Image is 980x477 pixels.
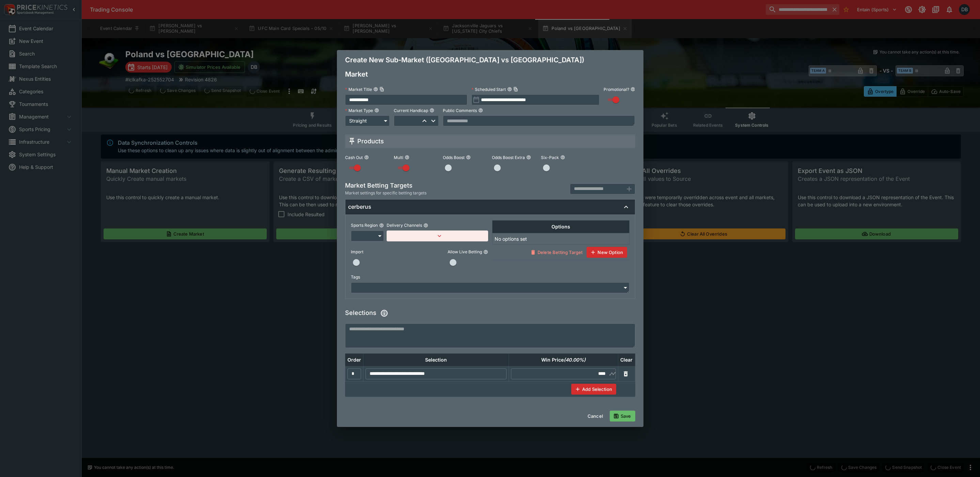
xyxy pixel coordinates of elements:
[604,86,629,92] p: Promotional?
[378,307,390,319] button: Paste/Type a csv of selections prices here. When typing, a selection will be created as you creat...
[364,155,369,160] button: Cash Out
[345,108,373,113] p: Market Type
[584,411,607,422] button: Cancel
[345,307,390,319] h5: Selections
[443,155,465,160] p: Odds Boost
[478,108,483,113] button: Public Comments
[345,70,368,79] h4: Market
[351,222,378,228] p: Sports Region
[443,108,477,113] p: Public Comments
[571,384,616,395] button: Add Selection
[527,247,587,258] button: Delete Betting Target
[564,357,586,363] em: ( 40.00 %)
[430,108,434,113] button: Current Handicap
[357,137,384,145] h5: Products
[492,155,525,160] p: Odds Boost Extra
[345,190,426,196] span: Market settings for specific betting targets
[373,87,378,92] button: Market TitleCopy To Clipboard
[363,353,509,366] th: Selection
[492,220,629,233] th: Options
[351,274,360,280] p: Tags
[374,108,379,113] button: Market Type
[379,87,384,92] button: Copy To Clipboard
[587,247,627,258] button: New Option
[509,353,618,366] th: Win Price
[631,87,635,92] button: Promotional?
[513,87,518,92] button: Copy To Clipboard
[351,249,363,255] p: Import
[507,87,512,92] button: Scheduled StartCopy To Clipboard
[345,155,363,160] p: Cash Out
[394,108,428,113] p: Current Handicap
[471,86,506,92] p: Scheduled Start
[610,411,635,422] button: Save
[560,155,565,160] button: Six-Pack
[345,353,363,366] th: Order
[337,50,643,70] div: Create New Sub-Market ([GEOGRAPHIC_DATA] vs [GEOGRAPHIC_DATA])
[526,155,531,160] button: Odds Boost Extra
[483,250,488,254] button: Allow Live Betting
[405,155,409,160] button: Multi
[423,223,428,228] button: Delivery Channels
[387,222,422,228] p: Delivery Channels
[394,155,403,160] p: Multi
[345,181,426,189] h5: Market Betting Targets
[618,353,635,366] th: Clear
[348,203,371,210] h6: cerberus
[345,115,390,126] div: Straight
[365,250,370,254] button: Import
[345,86,372,92] p: Market Title
[492,233,629,244] td: No options set
[466,155,471,160] button: Odds Boost
[448,249,482,255] p: Allow Live Betting
[541,155,559,160] p: Six-Pack
[379,223,384,228] button: Sports Region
